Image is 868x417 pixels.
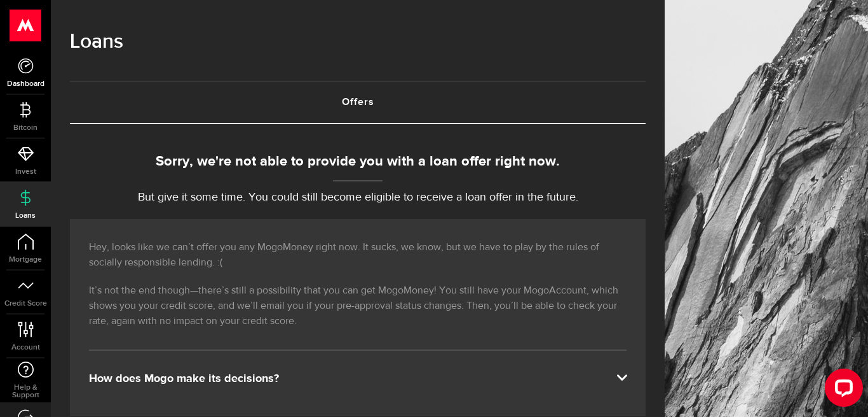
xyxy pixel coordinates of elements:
[89,283,627,329] p: It’s not the end though—there’s still a possibility that you can get MogoMoney! You still have yo...
[89,371,627,386] div: How does Mogo make its decisions?
[70,82,646,123] a: Offers
[70,81,646,124] ul: Tabs Navigation
[70,25,646,59] h1: Loans
[70,152,646,173] div: Sorry, we're not able to provide you with a loan offer right now.
[815,364,868,417] iframe: LiveChat chat widget
[89,240,627,271] p: Hey, looks like we can’t offer you any MogoMoney right now. It sucks, we know, but we have to pla...
[70,189,646,206] p: But give it some time. You could still become eligible to receive a loan offer in the future.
